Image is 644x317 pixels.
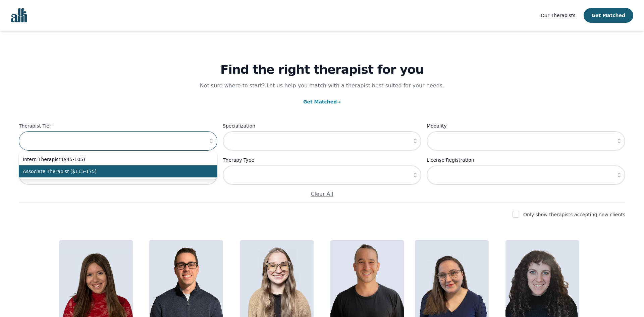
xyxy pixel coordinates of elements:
label: Therapist Tier [19,122,217,130]
span: → [337,99,341,104]
span: Our Therapists [541,13,575,18]
p: Clear All [19,190,625,198]
label: Therapy Type [223,156,421,164]
label: Modality [427,122,625,130]
span: Intern Therapist ($45-105) [23,156,205,163]
a: Get Matched [303,99,341,104]
label: Only show therapists accepting new clients [523,212,625,217]
p: Not sure where to start? Let us help you match with a therapist best suited for your needs. [193,82,451,90]
span: Associate Therapist ($115-175) [23,168,205,175]
h1: Find the right therapist for you [19,63,625,76]
img: alli logo [11,8,27,22]
a: Our Therapists [541,11,575,19]
label: Specialization [223,122,421,130]
button: Get Matched [584,8,633,23]
label: License Registration [427,156,625,164]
